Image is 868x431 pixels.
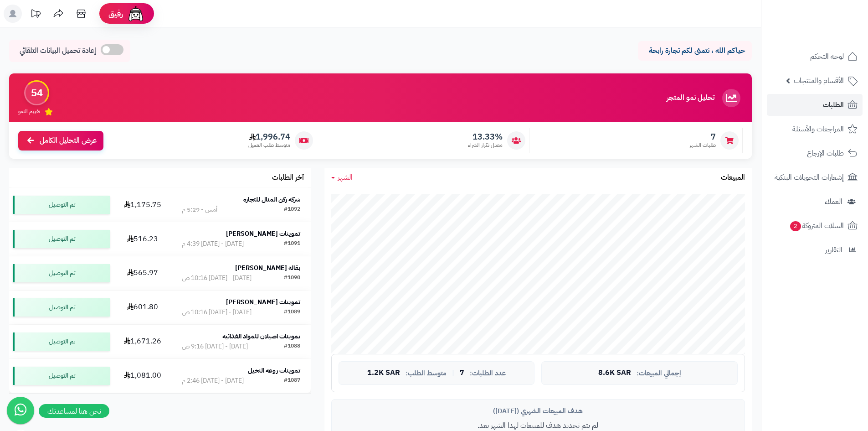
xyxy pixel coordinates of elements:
[40,135,97,146] span: عرض التحليل الكامل
[767,142,863,164] a: طلبات الإرجاع
[721,174,745,182] h3: المبيعات
[284,239,300,249] div: #1091
[825,195,842,208] span: العملاء
[468,141,503,149] span: معدل تكرار الشراء
[468,132,503,142] span: 13.33%
[248,132,290,142] span: 1,996.74
[598,369,631,377] span: 8.6K SAR
[235,263,300,273] strong: بقالة [PERSON_NAME]
[13,264,110,282] div: تم التوصيل
[806,22,859,42] img: logo-2.png
[792,123,844,135] span: المراجعات والأسئلة
[825,244,842,256] span: التقارير
[367,369,400,377] span: 1.2K SAR
[222,332,300,341] strong: تموينات اصيلان للمواد الغذائيه
[767,215,863,237] a: السلات المتروكة2
[284,342,300,351] div: #1088
[637,369,681,377] span: إجمالي المبيعات:
[810,50,844,63] span: لوحة التحكم
[331,172,353,183] a: الشهر
[13,230,110,248] div: تم التوصيل
[339,421,738,431] p: لم يتم تحديد هدف للمبيعات لهذا الشهر بعد.
[18,131,103,151] a: عرض التحليل الكامل
[18,108,40,115] span: تقييم النمو
[182,308,252,317] div: [DATE] - [DATE] 10:16 ص
[667,94,714,102] h3: تحليل نمو المتجر
[338,172,353,183] span: الشهر
[645,46,745,56] p: حياكم الله ، نتمنى لكم تجارة رابحة
[789,219,844,232] span: السلات المتروكة
[767,191,863,213] a: العملاء
[272,174,304,182] h3: آخر الطلبات
[339,406,738,416] div: هدف المبيعات الشهري ([DATE])
[113,291,171,324] td: 601.80
[689,141,716,149] span: طلبات الشهر
[113,222,171,256] td: 516.23
[182,239,244,249] div: [DATE] - [DATE] 4:39 م
[775,171,844,184] span: إشعارات التحويلات البنكية
[13,298,110,317] div: تم التوصيل
[182,274,252,283] div: [DATE] - [DATE] 10:16 ص
[13,332,110,351] div: تم التوصيل
[284,376,300,385] div: #1087
[226,297,300,307] strong: تموينات [PERSON_NAME]
[13,367,110,385] div: تم التوصيل
[284,274,300,283] div: #1090
[767,46,863,68] a: لوحة التحكم
[460,369,464,377] span: 7
[113,325,171,358] td: 1,671.26
[470,369,506,377] span: عدد الطلبات:
[182,342,248,351] div: [DATE] - [DATE] 9:16 ص
[20,46,96,56] span: إعادة تحميل البيانات التلقائي
[226,229,300,239] strong: تموينات [PERSON_NAME]
[767,239,863,261] a: التقارير
[182,376,244,385] div: [DATE] - [DATE] 2:46 م
[108,8,123,19] span: رفيق
[807,147,844,160] span: طلبات الإرجاع
[767,166,863,188] a: إشعارات التحويلات البنكية
[113,359,171,393] td: 1,081.00
[406,369,447,377] span: متوسط الطلب:
[13,196,110,214] div: تم التوصيل
[113,188,171,222] td: 1,175.75
[182,205,217,214] div: أمس - 5:29 م
[452,369,454,376] span: |
[248,141,290,149] span: متوسط طلب العميل
[127,5,145,23] img: ai-face.png
[113,256,171,290] td: 565.97
[284,205,300,214] div: #1092
[24,5,47,25] a: تحديثات المنصة
[243,195,300,204] strong: شركه ركن المنال للتجاره
[790,221,801,231] span: 2
[767,118,863,140] a: المراجعات والأسئلة
[794,74,844,87] span: الأقسام والمنتجات
[823,99,844,111] span: الطلبات
[767,94,863,116] a: الطلبات
[248,366,300,375] strong: تموينات روعه النخيل
[284,308,300,317] div: #1089
[689,132,716,142] span: 7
